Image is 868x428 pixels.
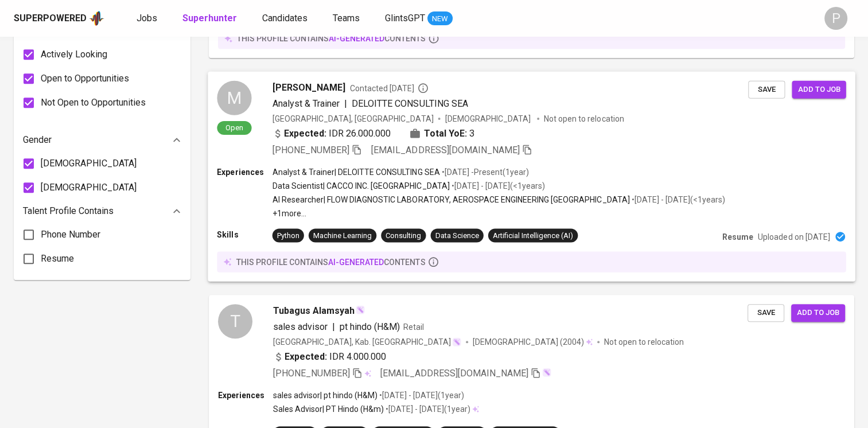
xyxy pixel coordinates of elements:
[403,322,424,332] span: Retail
[754,83,779,96] span: Save
[386,230,421,241] div: Consulting
[273,321,328,332] span: sales advisor
[23,133,52,147] p: Gender
[544,112,624,124] p: Not open to relocation
[473,336,593,348] div: (2004)
[377,390,464,401] p: • [DATE] - [DATE] ( 1 year )
[41,228,100,242] span: Phone Number
[221,122,248,132] span: Open
[273,166,440,178] p: Analyst & Trainer | DELOITTE CONSULTING SEA
[352,98,468,108] span: DELOITTE CONSULTING SEA
[284,126,326,140] b: Expected:
[182,13,237,24] b: Superhunter
[14,12,87,25] div: Superpowered
[41,48,107,61] span: Actively Looking
[217,166,272,178] p: Experiences
[385,13,425,24] span: GlintsGPT
[340,321,400,332] span: pt hindo (H&M)
[41,157,137,170] span: [DEMOGRAPHIC_DATA]
[753,306,779,320] span: Save
[89,10,104,27] img: app logo
[423,126,466,140] b: Total YoE:
[417,82,429,94] svg: By Batam recruiter
[182,11,239,26] a: Superhunter
[333,13,360,24] span: Teams
[273,194,630,205] p: AI Researcher | FLOW DIAGNOSTIC LABORATORY, AEROSPACE ENGINEERING [GEOGRAPHIC_DATA]
[41,181,137,194] span: [DEMOGRAPHIC_DATA]
[277,230,299,241] div: Python
[41,72,129,85] span: Open to Opportunities
[473,336,560,348] span: [DEMOGRAPHIC_DATA]
[23,204,114,218] p: Talent Profile Contains
[791,304,845,322] button: Add to job
[273,208,725,219] p: +1 more ...
[217,80,251,115] div: M
[630,194,725,205] p: • [DATE] - [DATE] ( <1 years )
[380,368,528,379] span: [EMAIL_ADDRESS][DOMAIN_NAME]
[273,180,450,192] p: Data Scientist | CACCO INC. [GEOGRAPHIC_DATA]
[273,390,377,401] p: sales advisor | pt hindo (H&M)
[273,350,386,364] div: IDR 4.000.000
[445,112,532,124] span: [DEMOGRAPHIC_DATA]
[758,231,830,242] p: Uploaded on [DATE]
[452,337,461,347] img: magic_wand.svg
[273,145,349,155] span: [PHONE_NUMBER]
[273,98,340,108] span: Analyst & Trainer
[748,80,785,98] button: Save
[273,336,461,348] div: [GEOGRAPHIC_DATA], Kab. [GEOGRAPHIC_DATA]
[797,83,840,96] span: Add to job
[273,80,345,94] span: [PERSON_NAME]
[384,403,470,415] p: • [DATE] - [DATE] ( 1 year )
[236,256,425,267] p: this profile contains contents
[344,96,347,110] span: |
[237,33,426,44] p: this profile contains contents
[792,80,846,98] button: Add to job
[824,7,847,30] div: P
[328,257,384,266] span: AI-generated
[797,306,839,320] span: Add to job
[23,129,181,151] div: Gender
[273,304,355,318] span: Tubagus Alamsyah
[356,305,365,314] img: magic_wand.svg
[273,403,384,415] p: Sales Advisor | PT Hindo (H&m)
[350,82,429,94] span: Contacted [DATE]
[604,336,684,348] p: Not open to relocation
[209,72,854,281] a: MOpen[PERSON_NAME]Contacted [DATE]Analyst & Trainer|DELOITTE CONSULTING SEA[GEOGRAPHIC_DATA], [GE...
[493,230,573,241] div: Artificial Intelligence (AI)
[542,368,551,377] img: magic_wand.svg
[329,34,384,43] span: AI-generated
[23,200,181,223] div: Talent Profile Contains
[371,145,520,155] span: [EMAIL_ADDRESS][DOMAIN_NAME]
[14,10,104,27] a: Superpoweredapp logo
[332,320,335,334] span: |
[313,230,372,241] div: Machine Learning
[385,11,453,26] a: GlintsGPT NEW
[273,112,434,124] div: [GEOGRAPHIC_DATA], [GEOGRAPHIC_DATA]
[137,11,159,26] a: Jobs
[469,126,474,140] span: 3
[41,96,146,110] span: Not Open to Opportunities
[262,11,310,26] a: Candidates
[218,390,273,401] p: Experiences
[273,368,350,379] span: [PHONE_NUMBER]
[137,13,157,24] span: Jobs
[217,228,272,240] p: Skills
[450,180,545,192] p: • [DATE] - [DATE] ( <1 years )
[285,350,327,364] b: Expected:
[218,304,252,338] div: T
[262,13,308,24] span: Candidates
[41,252,74,266] span: Resume
[273,126,391,140] div: IDR 26.000.000
[722,231,753,242] p: Resume
[427,13,453,25] span: NEW
[333,11,362,26] a: Teams
[440,166,529,178] p: • [DATE] - Present ( 1 year )
[435,230,478,241] div: Data Science
[748,304,784,322] button: Save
